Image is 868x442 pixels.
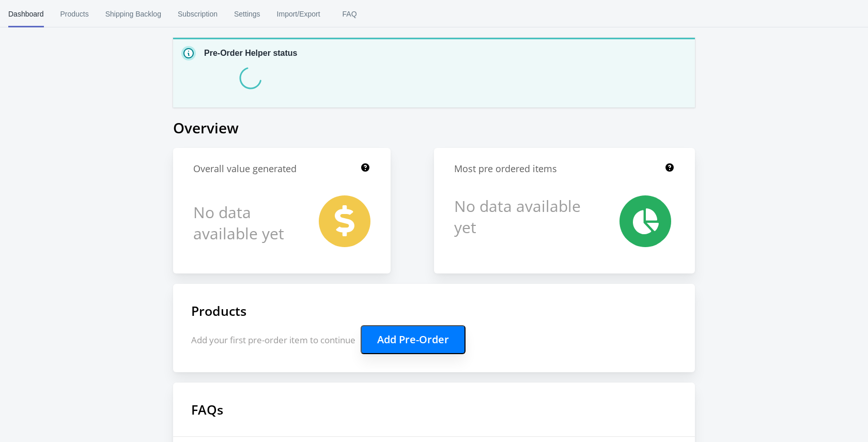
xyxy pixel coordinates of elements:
span: Settings [234,1,260,27]
h1: Products [191,302,677,319]
h1: No data available yet [454,195,583,238]
p: Add your first pre-order item to continue [191,325,677,354]
h1: Overview [173,118,695,138]
span: Dashboard [8,1,44,27]
span: Shipping Backlog [105,1,161,27]
span: FAQ [337,1,363,27]
span: Products [60,1,89,27]
span: Import/Export [277,1,320,27]
button: Add Pre-Order [361,325,466,354]
h1: Most pre ordered items [454,162,557,175]
h1: Overall value generated [193,162,297,175]
p: Pre-Order Helper status [204,47,298,59]
span: Subscription [178,1,218,27]
h1: FAQs [173,383,695,436]
h1: No data available yet [193,195,297,250]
